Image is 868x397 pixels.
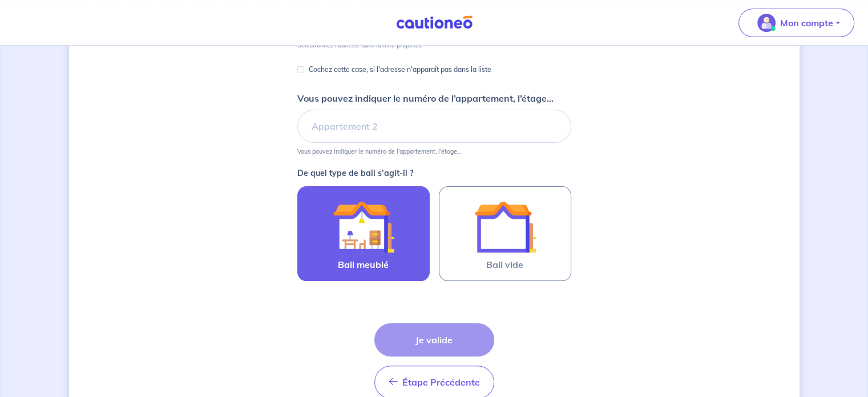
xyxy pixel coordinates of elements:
[297,91,554,105] p: Vous pouvez indiquer le numéro de l’appartement, l’étage...
[309,63,491,77] p: Cochez cette case, si l'adresse n'apparaît pas dans la liste
[780,16,833,30] p: Mon compte
[338,258,389,271] span: Bail meublé
[297,147,461,155] p: Vous pouvez indiquer le numéro de l’appartement, l’étage...
[297,110,571,143] input: Appartement 2
[297,169,571,177] p: De quel type de bail s’agit-il ?
[474,196,536,258] img: illu_empty_lease.svg
[391,15,477,30] img: Cautioneo
[757,14,776,32] img: illu_account_valid_menu.svg
[402,376,480,388] span: Étape Précédente
[738,9,854,37] button: illu_account_valid_menu.svgMon compte
[486,258,523,271] span: Bail vide
[333,196,394,258] img: illu_furnished_lease.svg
